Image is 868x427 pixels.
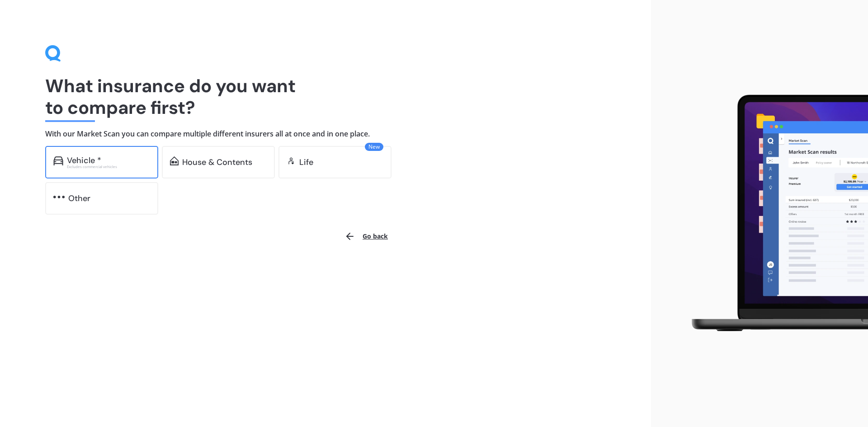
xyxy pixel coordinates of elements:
[67,156,101,165] div: Vehicle *
[53,192,65,202] img: other.81dba5aafe580aa69f38.svg
[170,156,179,165] img: home-and-contents.b802091223b8502ef2dd.svg
[679,89,868,338] img: laptop.webp
[287,156,296,165] img: life.f720d6a2d7cdcd3ad642.svg
[299,158,313,167] div: Life
[339,225,393,247] button: Go back
[53,156,63,165] img: car.f15378c7a67c060ca3f3.svg
[68,194,90,203] div: Other
[45,75,606,118] h1: What insurance do you want to compare first?
[365,143,383,151] span: New
[45,129,606,139] h4: With our Market Scan you can compare multiple different insurers all at once and in one place.
[67,165,150,169] div: Excludes commercial vehicles
[182,158,252,167] div: House & Contents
